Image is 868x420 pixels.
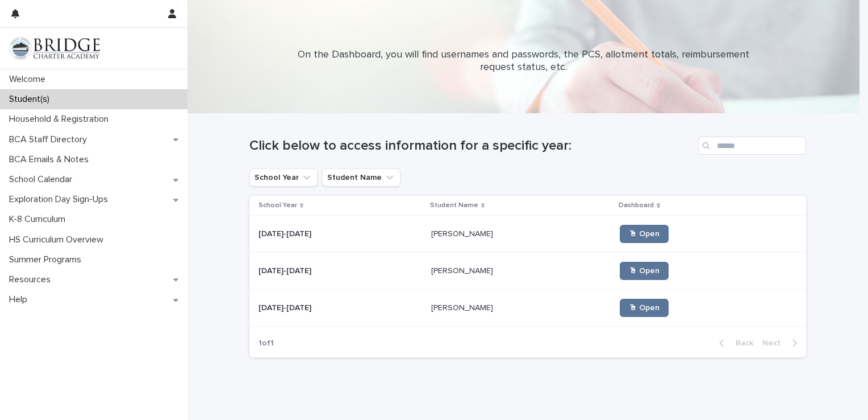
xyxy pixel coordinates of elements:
a: 🖱 Open [620,299,669,317]
p: Exploration Day Sign-Ups [5,194,117,205]
p: Dashboard [619,199,654,212]
p: BCA Staff Directory [5,134,96,145]
p: K-8 Curriculum [5,214,74,225]
p: [DATE]-[DATE] [258,301,314,313]
p: Student Name [430,199,478,212]
p: Resources [5,274,60,285]
p: [PERSON_NAME] [431,227,495,239]
p: School Year [258,199,297,212]
span: Next [762,339,787,347]
p: [DATE]-[DATE] [258,264,314,276]
p: [DATE]-[DATE] [258,227,314,239]
p: HS Curriculum Overview [5,234,112,245]
p: Welcome [5,74,55,85]
tr: [DATE]-[DATE][DATE]-[DATE] [PERSON_NAME][PERSON_NAME] 🖱 Open [249,253,806,290]
tr: [DATE]-[DATE][DATE]-[DATE] [PERSON_NAME][PERSON_NAME] 🖱 Open [249,216,806,253]
a: 🖱 Open [620,262,669,280]
p: School Calendar [5,174,81,185]
button: Student Name [322,168,400,187]
span: 🖱 Open [629,230,660,238]
p: Household & Registration [5,114,118,125]
p: Student(s) [5,94,59,105]
h1: Click below to access information for a specific year: [249,138,694,154]
p: Help [5,294,36,305]
a: 🖱 Open [620,225,669,243]
span: 🖱 Open [629,304,660,312]
span: 🖱 Open [629,267,660,275]
tr: [DATE]-[DATE][DATE]-[DATE] [PERSON_NAME][PERSON_NAME] 🖱 Open [249,290,806,327]
p: [PERSON_NAME] [431,264,495,276]
p: BCA Emails & Notes [5,154,98,165]
button: School Year [249,168,318,187]
p: 1 of 1 [249,330,283,357]
button: Back [710,338,758,348]
img: V1C1m3IdTEidaUdm9Hs0 [9,37,100,60]
input: Search [698,137,806,155]
p: Summer Programs [5,254,90,265]
p: On the Dashboard, you will find usernames and passwords, the PCS, allotment totals, reimbursement... [296,49,750,73]
span: Back [729,339,753,347]
p: [PERSON_NAME] [431,301,495,313]
button: Next [758,338,806,348]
